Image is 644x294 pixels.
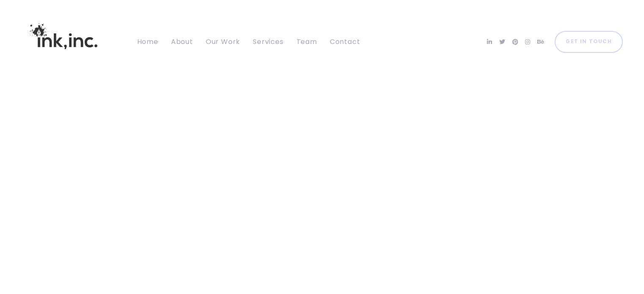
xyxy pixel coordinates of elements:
a: Get in Touch [555,31,623,53]
span: About [171,37,193,47]
span: Team [296,37,317,47]
span: Home [137,37,158,47]
span: Contact [330,37,360,47]
span: Our Work [206,37,240,47]
span: Services [253,37,283,47]
span: Get in Touch [566,37,611,47]
img: Ink, Inc. | Marketing Agency [21,8,106,65]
